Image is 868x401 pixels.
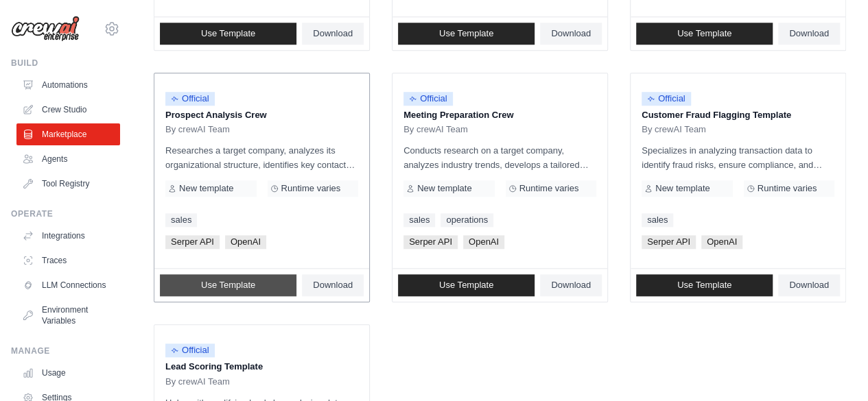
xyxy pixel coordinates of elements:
[16,74,120,96] a: Automations
[398,274,535,296] a: Use Template
[11,345,120,356] div: Manage
[403,108,596,122] p: Meeting Preparation Crew
[789,280,829,291] span: Download
[16,148,120,170] a: Agents
[642,143,834,172] p: Specializes in analyzing transaction data to identify fraud risks, ensure compliance, and conduct...
[417,183,471,194] span: New template
[16,123,120,145] a: Marketplace
[636,274,773,296] a: Use Template
[778,23,840,45] a: Download
[160,23,296,45] a: Use Template
[225,235,266,249] span: OpenAI
[313,280,353,291] span: Download
[16,362,120,384] a: Usage
[16,299,120,332] a: Environment Variables
[179,183,233,194] span: New template
[677,28,731,39] span: Use Template
[165,360,358,374] p: Lead Scoring Template
[642,235,696,249] span: Serper API
[302,23,364,45] a: Download
[778,274,840,296] a: Download
[642,92,691,106] span: Official
[403,213,435,227] a: sales
[463,235,504,249] span: OpenAI
[201,280,255,291] span: Use Template
[165,376,230,387] span: By crewAI Team
[160,274,296,296] a: Use Template
[540,23,602,45] a: Download
[11,208,120,219] div: Operate
[655,183,709,194] span: New template
[16,274,120,296] a: LLM Connections
[165,213,197,227] a: sales
[540,274,602,296] a: Download
[165,124,230,135] span: By crewAI Team
[165,235,220,249] span: Serper API
[403,143,596,172] p: Conducts research on a target company, analyzes industry trends, develops a tailored sales strate...
[398,23,535,45] a: Use Template
[403,235,458,249] span: Serper API
[789,28,829,39] span: Download
[551,28,591,39] span: Download
[11,58,120,69] div: Build
[758,183,817,194] span: Runtime varies
[701,235,742,249] span: OpenAI
[11,16,80,42] img: Logo
[439,28,493,39] span: Use Template
[201,28,255,39] span: Use Template
[165,92,215,106] span: Official
[302,274,364,296] a: Download
[16,99,120,121] a: Crew Studio
[313,28,353,39] span: Download
[677,280,731,291] span: Use Template
[642,213,673,227] a: sales
[165,343,215,357] span: Official
[403,92,453,106] span: Official
[165,108,358,122] p: Prospect Analysis Crew
[403,124,468,135] span: By crewAI Team
[519,183,579,194] span: Runtime varies
[642,124,706,135] span: By crewAI Team
[165,143,358,172] p: Researches a target company, analyzes its organizational structure, identifies key contacts, and ...
[642,108,834,122] p: Customer Fraud Flagging Template
[16,173,120,195] a: Tool Registry
[281,183,341,194] span: Runtime varies
[439,280,493,291] span: Use Template
[636,23,773,45] a: Use Template
[551,280,591,291] span: Download
[441,213,493,227] a: operations
[16,250,120,271] a: Traces
[16,225,120,247] a: Integrations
